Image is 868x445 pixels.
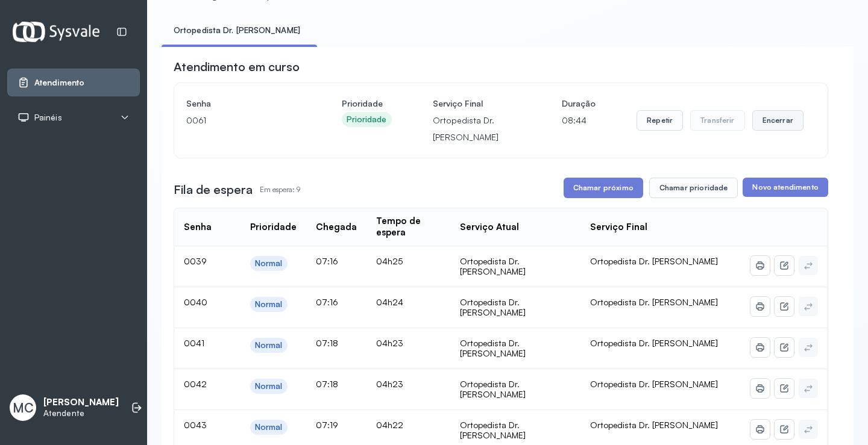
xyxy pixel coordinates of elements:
div: Normal [255,381,283,391]
button: Encerrar [752,110,804,131]
button: Transferir [690,110,745,131]
div: Normal [255,258,283,269]
span: 0041 [184,338,204,348]
div: Ortopedista Dr. [PERSON_NAME] [460,297,571,318]
div: Normal [255,340,283,350]
span: 04h25 [376,256,403,266]
div: Ortopedista Dr. [PERSON_NAME] [460,379,571,400]
span: 0042 [184,379,207,389]
span: 04h23 [376,338,403,348]
p: 08:44 [562,112,596,129]
div: Serviço Final [590,222,647,233]
span: 04h24 [376,297,403,307]
a: Atendimento [17,76,130,89]
span: Atendimento [34,78,84,88]
p: Ortopedista Dr. [PERSON_NAME] [433,112,521,146]
div: Chegada [316,222,357,233]
h4: Serviço Final [433,95,521,112]
span: 07:16 [316,297,338,307]
div: Prioridade [347,114,387,125]
div: Ortopedista Dr. [PERSON_NAME] [460,420,571,441]
div: Prioridade [250,222,297,233]
div: Normal [255,422,283,432]
h3: Atendimento em curso [174,58,300,75]
span: 07:18 [316,379,338,389]
button: Novo atendimento [743,178,828,197]
div: Tempo de espera [376,216,441,238]
div: Normal [255,299,283,310]
span: Ortopedista Dr. [PERSON_NAME] [590,379,718,389]
span: 04h23 [376,379,403,389]
h4: Prioridade [342,95,392,112]
span: 0039 [184,256,207,266]
p: 0061 [186,112,301,129]
span: 0040 [184,297,207,307]
span: Ortopedista Dr. [PERSON_NAME] [590,256,718,266]
h3: Fila de espera [174,181,253,198]
p: [PERSON_NAME] [43,397,119,408]
h4: Duração [562,95,596,112]
a: Ortopedista Dr. [PERSON_NAME] [162,20,312,40]
img: Logotipo do estabelecimento [13,22,99,42]
span: 07:16 [316,256,338,266]
button: Chamar prioridade [649,178,738,198]
span: Ortopedista Dr. [PERSON_NAME] [590,420,718,430]
div: Serviço Atual [460,222,519,233]
span: Ortopedista Dr. [PERSON_NAME] [590,297,718,307]
span: 07:19 [316,420,338,430]
span: 0043 [184,420,207,430]
h4: Senha [186,95,301,112]
span: 07:18 [316,338,338,348]
button: Chamar próximo [564,178,643,198]
div: Ortopedista Dr. [PERSON_NAME] [460,338,571,359]
p: Atendente [43,408,119,419]
button: Repetir [637,110,683,131]
div: Ortopedista Dr. [PERSON_NAME] [460,256,571,277]
span: Ortopedista Dr. [PERSON_NAME] [590,338,718,348]
div: Senha [184,222,212,233]
p: Em espera: 9 [260,181,300,198]
span: 04h22 [376,420,403,430]
span: Painéis [34,113,62,123]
